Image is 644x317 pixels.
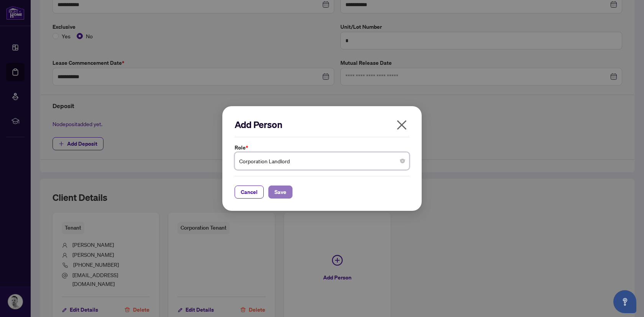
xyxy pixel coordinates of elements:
span: Save [274,186,286,198]
label: Role [235,143,409,152]
h2: Add Person [235,118,409,131]
span: Corporation Landlord [239,154,405,168]
button: Cancel [235,186,264,199]
button: Open asap [613,290,636,313]
span: close-circle [400,159,405,163]
span: Cancel [241,186,258,198]
span: close [396,119,408,131]
button: Save [268,186,292,199]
